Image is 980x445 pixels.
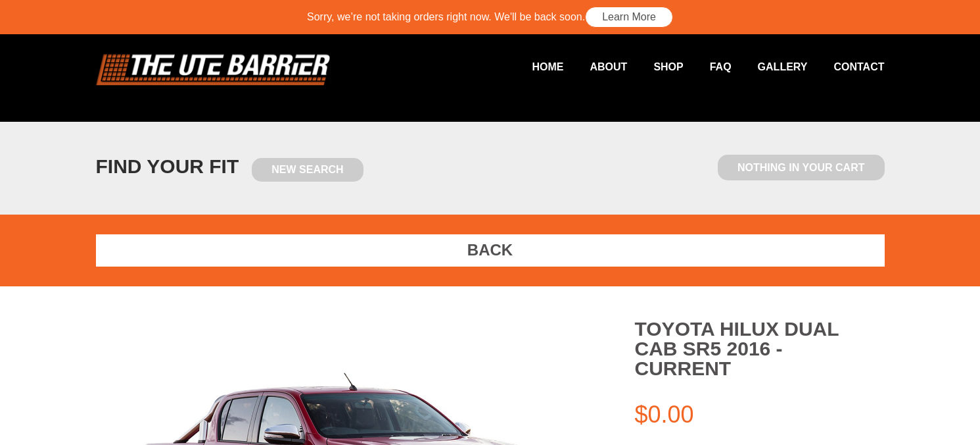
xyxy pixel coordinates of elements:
span: Nothing in Your Cart [718,155,884,180]
a: New Search [252,158,363,182]
h2: Toyota Hilux Dual Cab SR5 2016 - Current [635,319,885,379]
a: Home [505,54,563,80]
a: Shop [627,54,683,80]
a: About [563,54,627,80]
h1: FIND YOUR FIT [96,155,363,182]
a: BACK [96,234,885,267]
a: Learn More [585,7,673,28]
span: $0.00 [635,401,694,428]
img: logo.png [96,54,331,86]
a: FAQ [684,54,732,80]
a: Contact [807,54,884,80]
a: Gallery [732,54,808,80]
